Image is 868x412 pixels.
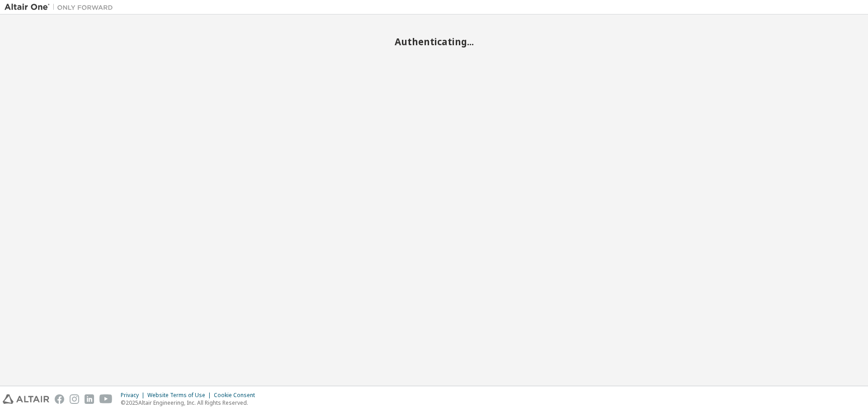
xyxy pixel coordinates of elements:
img: linkedin.svg [85,394,94,404]
p: © 2025 Altair Engineering, Inc. All Rights Reserved. [121,399,260,407]
div: Cookie Consent [214,392,260,399]
h2: Authenticating... [5,36,863,47]
img: instagram.svg [70,394,79,404]
img: youtube.svg [99,394,113,404]
img: Altair One [5,3,118,12]
div: Website Terms of Use [147,392,214,399]
img: facebook.svg [55,394,64,404]
img: altair_logo.svg [3,394,49,404]
div: Privacy [121,392,147,399]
